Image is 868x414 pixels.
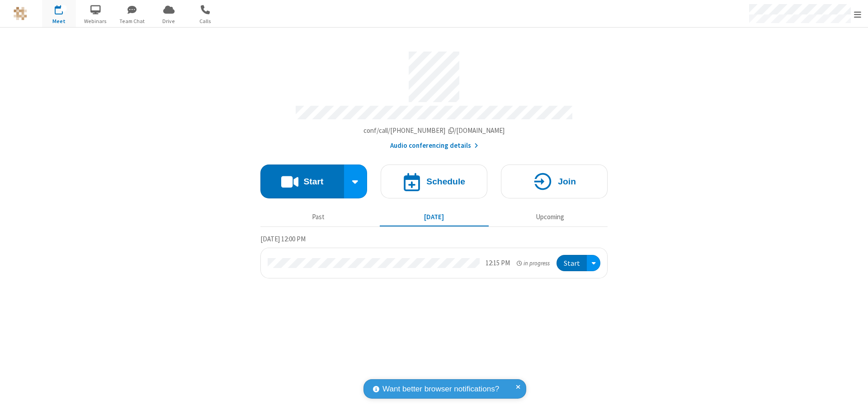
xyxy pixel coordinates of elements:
[363,126,505,135] span: Copy my meeting room link
[344,165,368,198] div: Start conference options
[260,165,344,198] button: Start
[152,17,186,25] span: Drive
[303,177,323,186] h4: Start
[501,165,608,198] button: Join
[390,141,478,151] button: Audio conferencing details
[61,5,67,12] div: 1
[115,17,149,25] span: Team Chat
[486,258,510,268] div: 12:15 PM
[557,255,587,272] button: Start
[495,208,604,226] button: Upcoming
[426,177,465,186] h4: Schedule
[14,7,27,20] img: QA Selenium DO NOT DELETE OR CHANGE
[260,45,608,151] section: Account details
[380,208,489,226] button: [DATE]
[79,17,113,25] span: Webinars
[587,255,600,272] div: Open menu
[517,259,550,268] em: in progress
[42,17,76,25] span: Meet
[381,165,487,198] button: Schedule
[260,235,306,243] span: [DATE] 12:00 PM
[264,208,373,226] button: Past
[260,234,608,279] section: Today's Meetings
[189,17,222,25] span: Calls
[363,126,505,136] button: Copy my meeting room linkCopy my meeting room link
[558,177,576,186] h4: Join
[382,383,499,395] span: Want better browser notifications?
